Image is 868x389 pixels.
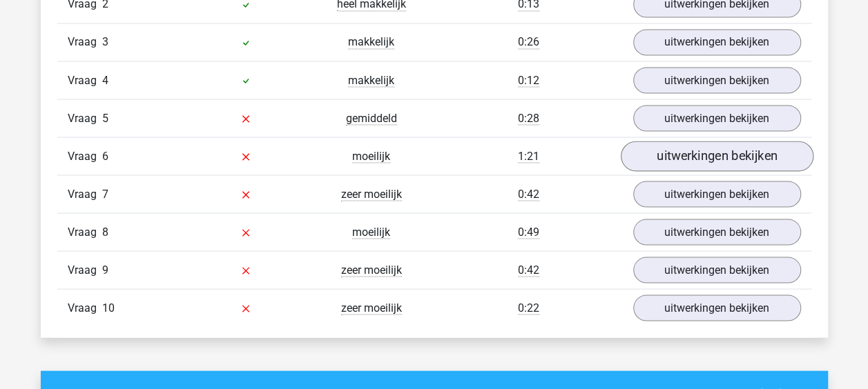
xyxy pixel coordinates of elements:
span: zeer moeilijk [341,187,402,201]
span: moeilijk [352,149,390,163]
span: Vraag [68,72,102,88]
span: Vraag [68,261,102,278]
span: 1:21 [518,149,539,163]
a: uitwerkingen bekijken [620,141,813,171]
span: moeilijk [352,225,390,239]
span: 10 [102,301,115,314]
span: 0:49 [518,225,539,239]
span: 5 [102,111,108,124]
span: 6 [102,149,108,162]
span: 0:28 [518,111,539,125]
span: Vraag [68,299,102,316]
span: gemiddeld [346,111,397,125]
span: 0:12 [518,73,539,87]
span: Vraag [68,148,102,164]
span: makkelijk [348,73,394,87]
a: uitwerkingen bekijken [633,181,801,207]
span: Vraag [68,110,102,126]
span: 3 [102,35,108,48]
a: uitwerkingen bekijken [633,295,801,321]
span: 9 [102,263,108,276]
a: uitwerkingen bekijken [633,67,801,93]
a: uitwerkingen bekijken [633,29,801,55]
span: 0:22 [518,301,539,315]
span: 0:42 [518,187,539,201]
span: Vraag [68,34,102,50]
span: 0:26 [518,35,539,49]
span: 4 [102,73,108,86]
span: Vraag [68,223,102,240]
span: 8 [102,225,108,238]
a: uitwerkingen bekijken [633,105,801,131]
span: zeer moeilijk [341,301,402,315]
span: Vraag [68,186,102,202]
span: 7 [102,187,108,200]
span: 0:42 [518,263,539,277]
span: makkelijk [348,35,394,49]
a: uitwerkingen bekijken [633,257,801,283]
span: zeer moeilijk [341,263,402,277]
a: uitwerkingen bekijken [633,219,801,245]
